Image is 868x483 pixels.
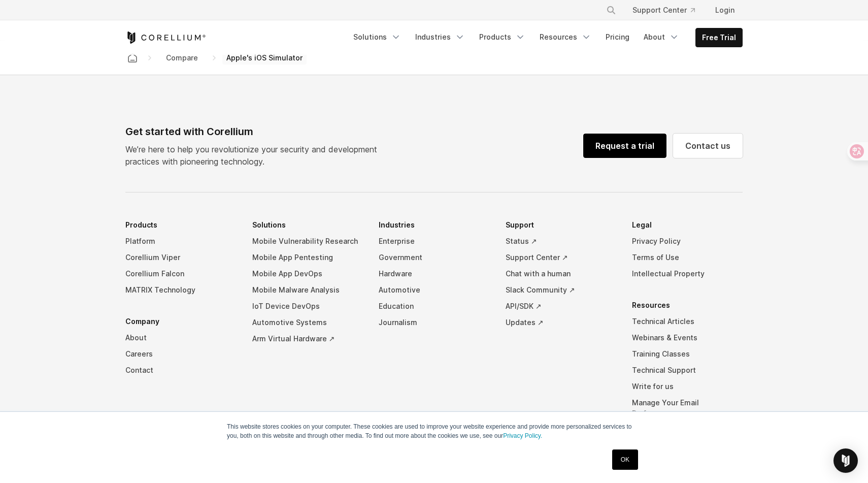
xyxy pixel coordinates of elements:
a: Platform [125,233,236,249]
a: Education [379,298,489,314]
a: Resources [533,28,597,46]
p: We’re here to help you revolutionize your security and development practices with pioneering tech... [125,143,385,168]
a: Status ↗ [506,233,616,249]
a: Support Center [624,1,703,19]
a: Automotive [379,282,489,298]
a: Mobile App DevOps [252,266,363,282]
a: Corellium home [123,51,142,65]
a: Corellium Viper [125,249,236,266]
a: Solutions [347,28,407,46]
a: Free Trial [696,28,742,47]
a: Contact us [673,134,743,158]
a: Products [473,28,531,46]
a: Technical Support [632,362,743,378]
a: Login [707,1,743,19]
p: This website stores cookies on your computer. These cookies are used to improve your website expe... [227,422,641,440]
a: Mobile Vulnerability Research [252,233,363,249]
a: Automotive Systems [252,314,363,331]
a: About [125,330,236,346]
a: Corellium Falcon [125,266,236,282]
a: Corellium Home [125,31,206,44]
a: Webinars & Events [632,330,743,346]
a: MATRIX Technology [125,282,236,298]
a: Training Classes [632,346,743,362]
div: Navigation Menu [125,217,743,437]
a: Write for us [632,378,743,395]
a: Arm Virtual Hardware ↗ [252,331,363,347]
a: Hardware [379,266,489,282]
a: Request a trial [583,134,666,158]
a: OK [612,449,638,470]
div: Open Intercom Messenger [833,448,858,473]
div: Navigation Menu [594,1,743,19]
a: Privacy Policy [632,233,743,249]
a: Privacy Policy. [503,432,542,439]
a: Careers [125,346,236,362]
a: Enterprise [379,233,489,249]
a: API/SDK ↗ [506,298,616,314]
a: Industries [409,28,471,46]
a: Mobile App Pentesting [252,249,363,266]
a: IoT Device DevOps [252,298,363,314]
a: Pricing [599,28,636,46]
a: Technical Articles [632,313,743,330]
button: Search [602,1,620,19]
a: Compare [158,49,206,67]
a: Government [379,249,489,266]
a: Terms of Use [632,249,743,266]
span: Compare [162,51,202,65]
a: Manage Your Email Preferences [632,395,743,422]
div: Navigation Menu [347,28,743,47]
div: Get started with Corellium [125,124,385,139]
a: Journalism [379,314,489,331]
span: Apple's iOS Simulator [222,51,307,65]
a: Slack Community ↗ [506,282,616,298]
a: Mobile Malware Analysis [252,282,363,298]
a: Support Center ↗ [506,249,616,266]
a: Intellectual Property [632,266,743,282]
a: Updates ↗ [506,314,616,331]
a: Chat with a human [506,266,616,282]
a: Contact [125,362,236,378]
a: About [638,28,685,46]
